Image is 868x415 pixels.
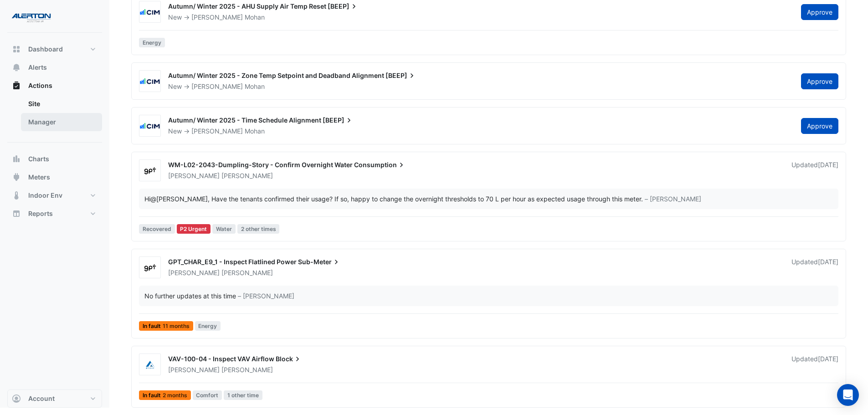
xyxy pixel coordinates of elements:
span: Energy [195,321,221,331]
span: 1 other time [224,390,262,400]
span: Autumn/ Winter 2025 - Zone Temp Setpoint and Deadband Alignment [168,72,384,79]
span: [PERSON_NAME] [191,13,243,21]
button: Indoor Env [7,186,102,205]
span: Sub-Meter [298,257,341,266]
span: Indoor Env [28,191,62,200]
span: [PERSON_NAME] [221,268,273,277]
span: Consumption [354,160,406,169]
app-icon: Actions [12,81,21,90]
img: GPT Retail [139,166,160,175]
div: Updated [791,160,838,180]
span: Approve [807,77,832,85]
app-icon: Charts [12,154,21,164]
a: Manager [21,113,102,131]
button: Charts [7,150,102,168]
span: [PERSON_NAME] [168,366,220,374]
div: Updated [791,257,838,277]
span: [PERSON_NAME] [191,82,243,90]
span: Actions [28,81,52,90]
img: GPT Retail [139,263,160,272]
div: Updated [791,354,838,374]
img: CIM [139,77,160,86]
span: – [PERSON_NAME] [238,291,294,301]
app-icon: Meters [12,173,21,182]
button: Approve [801,4,838,20]
button: Account [7,389,102,408]
span: tanika.morrell@gpt.com.au [GPT Retail] [150,195,208,203]
span: 11 months [163,323,190,329]
span: Comfort [193,390,222,400]
a: Site [21,95,102,113]
span: [PERSON_NAME] [191,127,243,135]
span: -> [184,82,190,90]
span: Energy [139,38,165,47]
span: Recovered [139,224,175,234]
span: Approve [807,122,832,130]
img: Company Logo [11,7,52,26]
span: Mohan [245,13,265,22]
img: Airmaster Australia [139,360,160,369]
app-icon: Dashboard [12,45,21,54]
span: 2 months [163,393,187,398]
span: Block [276,354,302,364]
span: In fault [139,390,191,400]
span: -> [184,127,190,135]
div: No further updates at this time [144,291,236,301]
span: Alerts [28,63,47,72]
app-icon: Reports [12,209,21,218]
div: Hi , Have the tenants confirmed their usage? If so, happy to change the overnight thresholds to 7... [144,194,643,204]
app-icon: Alerts [12,63,21,72]
span: [PERSON_NAME] [168,269,220,277]
div: Actions [7,95,102,135]
button: Actions [7,77,102,95]
span: Tue 03-Dec-2024 10:29 AEDT [818,355,838,363]
button: Dashboard [7,40,102,58]
span: [PERSON_NAME] [168,172,220,179]
span: Approve [807,8,832,16]
span: Autumn/ Winter 2025 - AHU Supply Air Temp Reset [168,2,326,10]
span: In fault [139,321,193,331]
span: Thu 08-May-2025 14:50 AEST [818,161,838,169]
span: Reports [28,209,53,218]
span: [BEEP] [323,116,354,125]
span: Mohan [245,127,265,136]
button: Alerts [7,58,102,77]
span: -> [184,13,190,21]
button: Approve [801,118,838,134]
img: CIM [139,122,160,131]
div: Open Intercom Messenger [837,384,859,406]
span: VAV-100-04 - Inspect VAV Airflow [168,355,274,363]
span: Meters [28,173,50,182]
div: P2 Urgent [177,224,211,234]
span: New [168,82,182,90]
span: Charts [28,154,49,164]
span: New [168,13,182,21]
button: Approve [801,73,838,89]
span: Autumn/ Winter 2025 - Time Schedule Alignment [168,116,321,124]
img: CIM [139,8,160,17]
span: [PERSON_NAME] [221,171,273,180]
span: Account [28,394,55,403]
span: [PERSON_NAME] [221,365,273,374]
span: Mohan [245,82,265,91]
span: Dashboard [28,45,63,54]
span: GPT_CHAR_E9_1 - Inspect Flatlined Power [168,258,297,266]
span: Mon 12-May-2025 17:41 AEST [818,258,838,266]
button: Reports [7,205,102,223]
span: New [168,127,182,135]
app-icon: Indoor Env [12,191,21,200]
span: [BEEP] [385,71,416,80]
span: Water [212,224,236,234]
span: [BEEP] [328,2,359,11]
span: – [PERSON_NAME] [645,194,701,204]
button: Meters [7,168,102,186]
span: 2 other times [237,224,280,234]
span: WM-L02-2043-Dumpling-Story - Confirm Overnight Water [168,161,353,169]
